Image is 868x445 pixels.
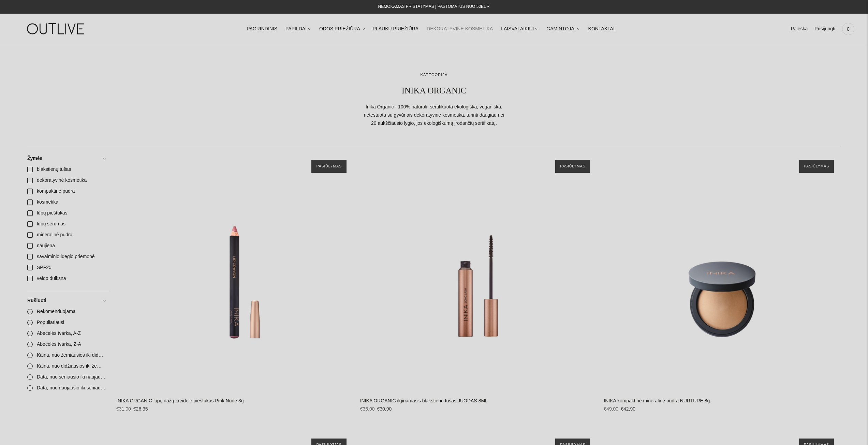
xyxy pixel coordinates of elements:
[373,21,419,36] a: PLAUKŲ PRIEŽIŪRA
[23,197,109,208] a: kosmetika
[23,350,109,361] a: Kaina, nuo žemiausios iki didžiausios
[501,21,538,36] a: LAISVALAIKIUI
[133,406,148,412] span: €26,35
[23,208,109,219] a: lūpų pieštukas
[23,164,109,175] a: blakstienų tušas
[360,406,375,412] s: €36,00
[814,21,835,36] a: Prisijungti
[23,262,109,273] a: SPF25
[604,398,711,403] a: INIKA kompaktinė mineralinė pudra NURTURE 8g.
[604,406,618,412] s: €49,00
[377,406,392,412] span: €30,90
[842,21,854,36] a: 0
[23,361,109,372] a: Kaina, nuo didžiausios iki žemiausios
[604,153,841,390] a: INIKA kompaktinė mineralinė pudra NURTURE 8g.
[23,317,109,328] a: Populiariausi
[23,383,109,394] a: Data, nuo naujausio iki seniausio
[23,240,109,251] a: naujiena
[23,219,109,229] a: lūpų serumas
[621,406,635,412] span: €42,90
[285,21,311,36] a: PAPILDAI
[23,295,109,306] a: Rūšiuoti
[427,21,493,36] a: DEKORATYVINĖ KOSMETIKA
[360,153,597,390] a: INIKA ORGANIC ilginamasis blakstienų tušas JUODAS 8ML
[116,406,131,412] s: €31,00
[319,21,365,36] a: ODOS PRIEŽIŪRA
[23,251,109,262] a: savaiminio įdegio priemonė
[588,21,615,36] a: KONTAKTAI
[360,398,488,403] a: INIKA ORGANIC ilginamasis blakstienų tušas JUODAS 8ML
[791,21,808,36] a: Paieška
[23,306,109,317] a: Rekomenduojama
[23,328,109,339] a: Abecelės tvarka, A-Z
[116,153,353,390] a: INIKA ORGANIC lūpų dažų kreidelė pieštukas Pink Nude 3g
[23,372,109,383] a: Data, nuo seniausio iki naujausio
[23,273,109,284] a: veido dulksna
[116,398,244,403] a: INIKA ORGANIC lūpų dažų kreidelė pieštukas Pink Nude 3g
[23,153,109,164] a: Žymės
[23,229,109,240] a: mineralinė pudra
[843,24,853,34] span: 0
[23,339,109,350] a: Abecelės tvarka, Z-A
[23,186,109,197] a: kompaktinė pudra
[14,17,99,41] img: OUTLIVE
[378,3,490,11] div: NEMOKAMAS PRISTATYMAS Į PAŠTOMATUS NUO 50EUR
[23,175,109,186] a: dekoratyvinė kosmetika
[546,21,580,36] a: GAMINTOJAI
[247,21,277,36] a: PAGRINDINIS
